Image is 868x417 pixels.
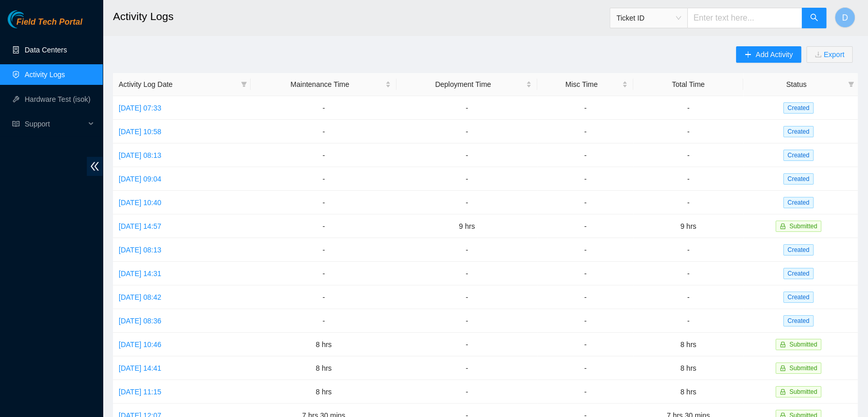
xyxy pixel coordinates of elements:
button: downloadExport [806,46,853,63]
a: [DATE] 14:41 [119,364,161,372]
td: - [537,309,634,333]
td: 8 hrs [633,356,743,380]
td: - [537,238,634,262]
td: - [537,96,634,120]
td: - [633,238,743,262]
span: lock [780,389,786,395]
td: - [633,120,743,143]
td: 9 hrs [633,214,743,238]
a: [DATE] 11:15 [119,388,161,396]
td: - [537,167,634,191]
td: - [251,120,397,143]
span: Submitted [789,341,817,348]
td: - [633,96,743,120]
td: - [537,380,634,404]
td: - [397,309,537,333]
span: Created [783,197,814,208]
span: Status [749,79,844,90]
span: filter [848,81,854,87]
span: read [12,120,20,128]
td: - [397,356,537,380]
td: - [537,214,634,238]
span: Created [783,244,814,256]
td: - [251,143,397,167]
a: [DATE] 08:13 [119,151,161,159]
span: lock [780,223,786,229]
td: - [251,309,397,333]
a: [DATE] 14:31 [119,269,161,278]
td: 8 hrs [633,333,743,356]
td: - [251,167,397,191]
span: D [842,11,848,24]
td: - [537,285,634,309]
td: - [251,96,397,120]
span: double-left [87,157,103,176]
td: 8 hrs [251,333,397,356]
span: Created [783,150,814,161]
span: Created [783,268,814,279]
span: filter [239,77,249,92]
td: - [537,191,634,214]
a: Activity Logs [25,70,65,79]
span: search [810,13,818,23]
span: Created [783,315,814,327]
span: Submitted [789,223,817,230]
input: Enter text here... [687,8,802,28]
span: Submitted [789,365,817,372]
td: - [397,167,537,191]
td: - [397,191,537,214]
td: - [633,309,743,333]
a: [DATE] 08:36 [119,317,161,325]
td: - [251,214,397,238]
td: - [251,238,397,262]
td: - [537,333,634,356]
td: - [251,262,397,285]
button: D [835,7,855,28]
td: - [633,262,743,285]
a: [DATE] 09:04 [119,175,161,183]
a: [DATE] 08:42 [119,293,161,301]
span: Field Tech Portal [16,17,82,27]
a: Data Centers [25,46,67,54]
td: - [397,120,537,143]
td: - [397,333,537,356]
a: Hardware Test (isok) [25,95,90,103]
td: - [397,380,537,404]
span: Add Activity [756,49,792,60]
td: 8 hrs [251,356,397,380]
span: filter [241,81,247,87]
td: - [633,143,743,167]
span: Activity Log Date [119,79,237,90]
td: - [633,191,743,214]
a: [DATE] 10:40 [119,198,161,207]
td: - [537,120,634,143]
td: - [397,285,537,309]
td: - [537,356,634,380]
td: - [251,191,397,214]
span: Created [783,173,814,185]
span: Created [783,102,814,114]
span: lock [780,365,786,371]
td: 9 hrs [397,214,537,238]
a: [DATE] 10:58 [119,128,161,136]
img: Akamai Technologies [8,10,52,28]
th: Total Time [633,73,743,96]
a: [DATE] 07:33 [119,104,161,112]
td: - [251,285,397,309]
span: plus [744,51,751,59]
td: 8 hrs [633,380,743,404]
span: Support [25,114,85,134]
td: - [397,143,537,167]
td: - [537,262,634,285]
a: [DATE] 08:13 [119,246,161,254]
td: - [537,143,634,167]
span: Submitted [789,388,817,395]
a: [DATE] 10:46 [119,340,161,349]
td: 8 hrs [251,380,397,404]
a: Akamai TechnologiesField Tech Portal [8,19,82,32]
td: - [397,262,537,285]
span: Created [783,292,814,303]
span: filter [846,77,856,92]
button: search [802,8,826,28]
span: Created [783,126,814,137]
